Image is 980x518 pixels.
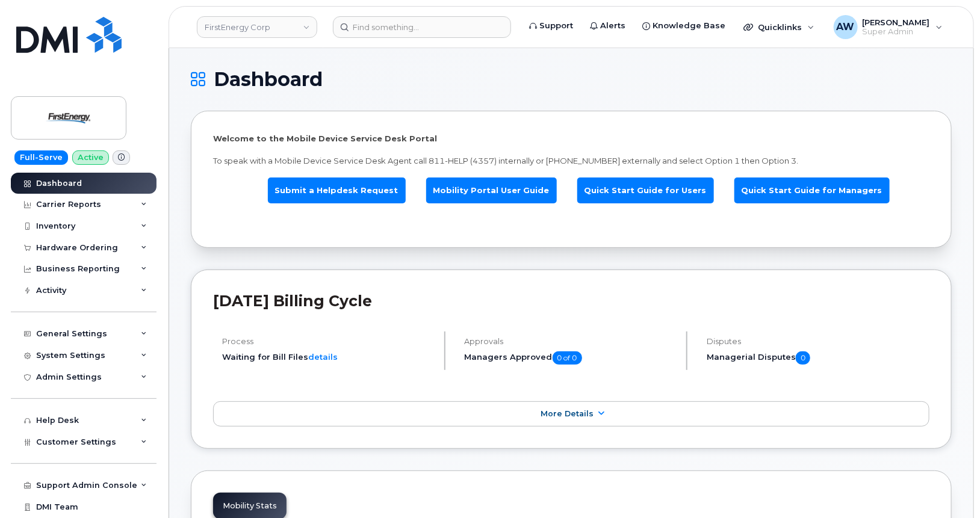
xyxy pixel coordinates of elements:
span: Dashboard [214,70,323,88]
span: More Details [541,409,594,418]
p: Welcome to the Mobile Device Service Desk Portal [213,133,929,144]
a: Mobility Portal User Guide [426,177,557,203]
h4: Process [222,337,434,346]
a: details [308,352,338,362]
a: Quick Start Guide for Users [577,177,714,203]
h2: [DATE] Billing Cycle [213,292,929,310]
iframe: Messenger Launcher [928,466,971,509]
h5: Managers Approved [465,351,677,365]
span: 0 of 0 [553,351,582,365]
h4: Approvals [465,337,677,346]
a: Submit a Helpdesk Request [268,177,406,203]
h4: Disputes [707,337,929,346]
li: Waiting for Bill Files [222,351,434,363]
a: Quick Start Guide for Managers [734,177,890,203]
span: 0 [796,351,810,365]
h5: Managerial Disputes [707,351,929,365]
p: To speak with a Mobile Device Service Desk Agent call 811-HELP (4357) internally or [PHONE_NUMBER... [213,155,929,167]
